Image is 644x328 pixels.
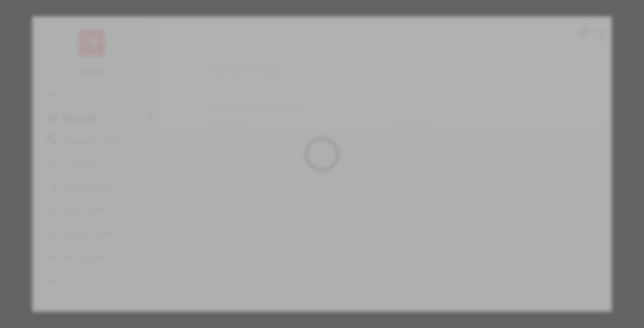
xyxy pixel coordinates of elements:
[259,170,305,195] button: Business
[212,170,259,195] button: Personal
[211,156,433,166] label: What type of account is this?
[211,120,247,127] span: Account #
[241,286,380,297] span: This information is required to verify identity.
[211,138,245,145] span: Routing #
[396,138,433,145] span: 011401533
[200,58,444,79] h2: Plaid Confirmation
[311,262,405,271] label: Use resident's information
[216,262,291,288] strong: Account Holder Info
[211,104,433,112] h3: Huntington Bank Checking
